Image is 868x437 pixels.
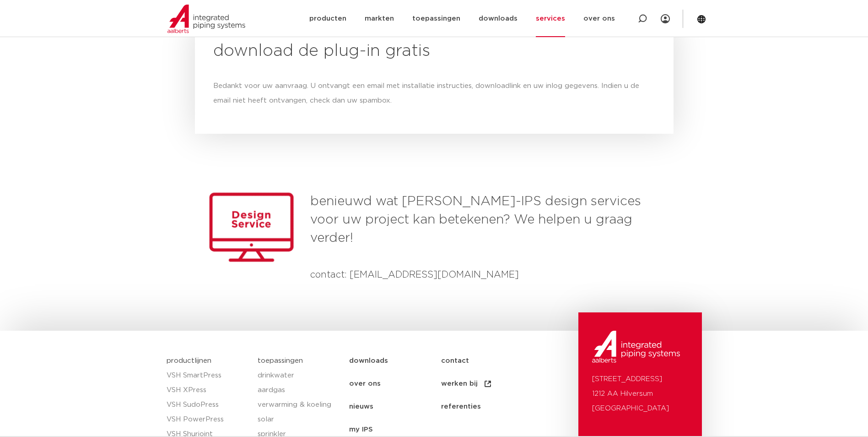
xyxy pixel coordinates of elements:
[441,395,533,418] a: referenties
[349,372,441,395] a: over ons
[310,174,644,247] h3: benieuwd wat [PERSON_NAME]-IPS design services voor uw project kan betekenen? We helpen u graag v...
[258,398,340,412] a: verwarming & koeling
[213,40,655,62] h2: download de plug-in gratis
[349,350,441,372] a: downloads
[167,357,211,364] a: productlijnen
[441,350,533,372] a: contact
[349,395,441,418] a: nieuws
[213,79,655,108] div: Bedankt voor uw aanvraag. U ontvangt een email met installatie instructies, downloadlink en uw in...
[258,357,303,364] a: toepassingen
[258,412,340,427] a: solar
[258,383,340,398] a: aardgas
[167,398,249,412] a: VSH SudoPress
[167,368,249,383] a: VSH SmartPress
[167,383,249,398] a: VSH XPress
[592,372,688,416] p: [STREET_ADDRESS] 1212 AA Hilversum [GEOGRAPHIC_DATA]
[167,412,249,427] a: VSH PowerPress
[258,368,340,383] a: drinkwater
[441,372,533,395] a: werken bij
[310,268,627,282] h4: contact: [EMAIL_ADDRESS][DOMAIN_NAME]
